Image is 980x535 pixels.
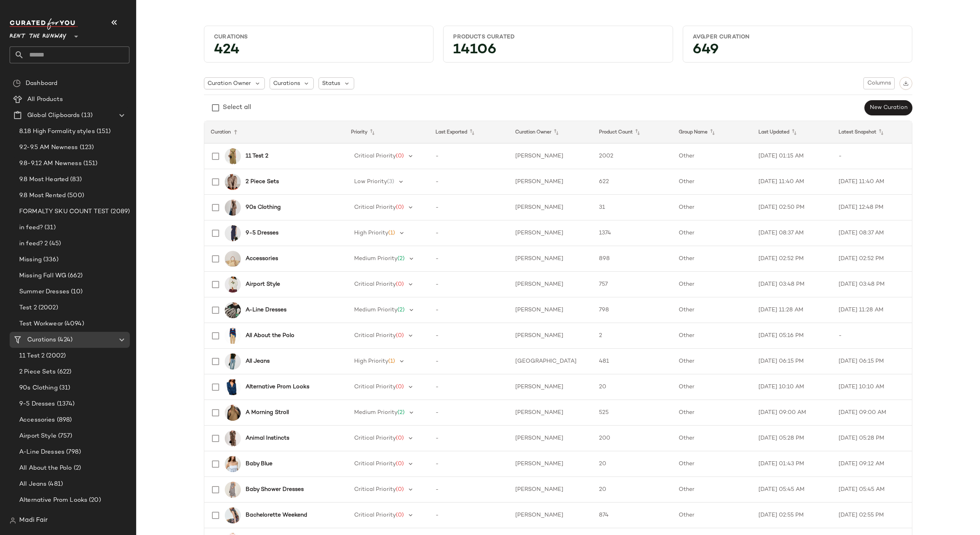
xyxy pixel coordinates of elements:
td: [DATE] 11:40 AM [832,169,912,195]
span: 11 Test 2 [19,351,44,361]
span: (83) [69,175,82,184]
td: [DATE] 02:50 PM [752,195,832,220]
span: (3) [387,179,394,185]
td: [DATE] 11:40 AM [752,169,832,195]
td: [DATE] 05:16 PM [752,323,832,349]
td: - [429,451,509,477]
td: [DATE] 12:48 PM [832,195,912,220]
td: - [429,220,509,246]
b: A Morning Stroll [246,408,289,417]
td: 898 [593,246,672,272]
b: 11 Test 2 [246,152,268,160]
span: Critical Priority [354,487,396,493]
div: 649 [686,44,909,59]
button: New Curation [865,100,912,115]
div: Products Curated [453,33,663,41]
div: 424 [208,44,430,59]
span: (2) [397,410,405,416]
td: [DATE] 05:28 PM [752,426,832,451]
span: 9.8 Most Hearted [19,175,69,184]
b: A-Line Dresses [246,306,286,314]
td: 2 [593,323,672,349]
td: [DATE] 01:43 PM [752,451,832,477]
td: [PERSON_NAME] [509,374,593,400]
td: [PERSON_NAME] [509,297,593,323]
span: 9.2-9.5 AM Newness [19,143,78,152]
td: 31 [593,195,672,220]
td: [PERSON_NAME] [509,143,593,169]
td: [PERSON_NAME] [509,169,593,195]
span: (525) [66,512,83,521]
td: [DATE] 03:48 PM [832,272,912,297]
span: Columns [867,80,891,87]
span: Test 2 [19,303,37,313]
span: (757) [56,432,73,441]
span: (1374) [55,400,75,409]
span: (0) [396,281,404,287]
td: - [429,246,509,272]
span: (0) [396,435,404,441]
td: Other [672,400,752,426]
span: Dashboard [26,79,57,88]
td: 20 [593,477,672,503]
td: [DATE] 02:55 PM [752,503,832,528]
span: (2002) [37,303,58,313]
span: Rent the Runway [10,27,67,42]
td: [DATE] 02:52 PM [832,246,912,272]
th: Last Updated [752,121,832,143]
span: (2089) [109,207,130,216]
span: Medium Priority [354,410,397,416]
b: Airport Style [246,280,280,289]
td: [DATE] 05:45 AM [832,477,912,503]
td: Other [672,169,752,195]
span: (13) [80,111,93,120]
span: (2002) [44,351,66,361]
span: (20) [87,496,101,505]
td: [PERSON_NAME] [509,503,593,528]
td: [DATE] 08:37 AM [832,220,912,246]
b: 2 Piece Sets [246,178,279,186]
td: Other [672,374,752,400]
td: - [429,297,509,323]
th: Product Count [593,121,672,143]
img: SAB44.jpg [225,379,241,395]
span: 90s Clothing [19,384,58,393]
td: [DATE] 08:37 AM [752,220,832,246]
div: Avg.per Curation [693,33,902,41]
b: All About the Polo [246,331,294,340]
th: Last Exported [429,121,509,143]
span: Alternative Prom Looks [19,496,87,505]
b: Accessories [246,254,278,263]
span: Critical Priority [354,153,396,159]
td: [PERSON_NAME] [509,400,593,426]
b: Baby Blue [246,460,272,468]
span: 2 Piece Sets [19,367,56,377]
td: 481 [593,349,672,374]
td: [GEOGRAPHIC_DATA] [509,349,593,374]
img: MIC48.jpg [225,405,241,421]
td: [PERSON_NAME] [509,220,593,246]
span: (336) [42,255,58,264]
span: A Morning Stroll [19,512,66,521]
span: Critical Priority [354,281,396,287]
img: MRR76.jpg [225,302,241,318]
td: - [429,374,509,400]
span: (0) [396,204,404,210]
img: DEM52.jpg [225,251,241,267]
th: Curation Owner [509,121,593,143]
td: Other [672,426,752,451]
span: (45) [48,239,61,248]
td: - [429,503,509,528]
td: [DATE] 11:28 AM [832,297,912,323]
span: Madi Fair [19,516,48,525]
span: Medium Priority [354,307,397,313]
th: Latest Snapshot [832,121,912,143]
div: 14106 [447,44,669,59]
span: Critical Priority [354,384,396,390]
td: Other [672,297,752,323]
span: High Priority [354,230,388,236]
span: (500) [66,191,84,200]
span: (1) [388,230,395,236]
span: (2) [397,307,405,313]
span: All Jeans [19,480,46,489]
